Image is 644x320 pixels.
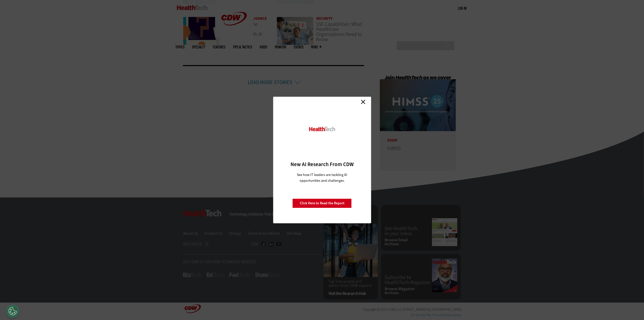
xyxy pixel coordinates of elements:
a: Click Here to Read the Report [293,198,352,208]
a: Close [359,98,367,106]
button: Open Preferences [6,305,19,317]
img: HealthTech_0.png [308,126,336,132]
div: Cookies Settings [6,305,19,317]
p: See how IT leaders are tackling AI opportunities and challenges. [291,172,353,184]
h3: New AI Research From CDW [282,161,362,168]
